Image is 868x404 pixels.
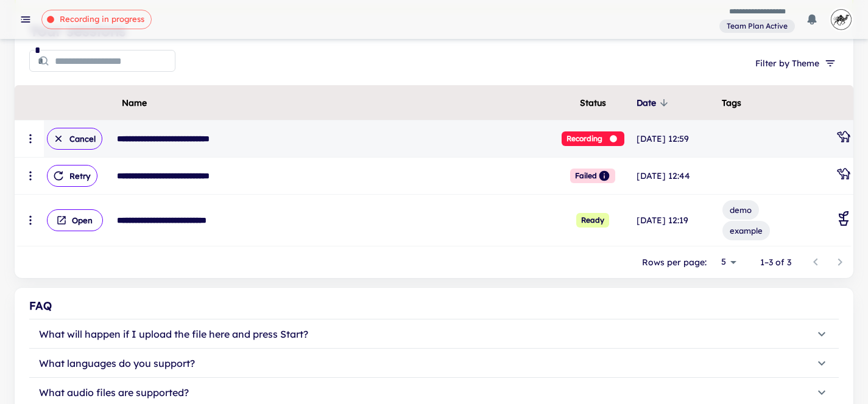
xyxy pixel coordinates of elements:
[722,21,792,32] span: Team Plan Active
[634,158,719,195] td: [DATE] 12:44
[597,170,610,182] div: waiting_room_timeout
[722,204,759,216] span: demo
[15,85,853,246] div: scrollable content
[29,319,839,349] button: What will happen if I upload the file here and press Start?
[634,120,719,158] td: [DATE] 12:59
[580,96,606,110] span: Status
[711,253,741,271] div: 5
[47,209,103,231] button: Open
[836,130,851,148] div: Caravantures
[39,327,308,341] p: What will happen if I upload the file here and press Start?
[29,298,839,315] div: FAQ
[637,96,672,110] span: Date
[829,7,853,32] img: photoURL
[836,211,851,229] div: Coaching
[53,13,151,26] span: Recording in progress
[47,128,102,150] button: Cancel
[562,131,624,146] span: Meeting recording in progress
[642,256,707,269] p: Rows per page:
[719,18,795,33] a: View and manage your current plan and billing details.
[29,349,839,378] button: What languages do you support?
[836,167,851,185] div: Caravantures
[760,256,791,269] p: 1–3 of 3
[750,52,839,74] button: Filter by Theme
[722,225,770,237] span: example
[47,165,97,187] button: Retry
[39,356,195,371] p: What languages do you support?
[576,213,609,228] span: Ready
[722,96,741,110] span: Tags
[41,10,152,29] div: Wundabot is actively recording your meeting. It will process the audio after the meeting ends.
[570,169,615,183] span: Failed
[719,19,795,32] span: View and manage your current plan and billing details.
[634,195,719,246] td: [DATE] 12:19
[122,96,147,110] span: Name
[39,385,189,400] p: What audio files are supported?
